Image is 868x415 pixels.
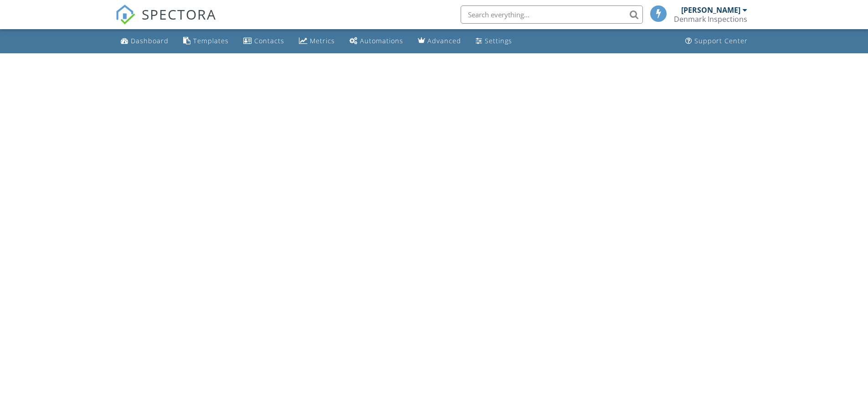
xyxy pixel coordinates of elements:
[295,33,339,50] a: Metrics
[694,36,748,45] div: Support Center
[240,33,288,50] a: Contacts
[472,33,516,50] a: Settings
[346,33,407,50] a: Automations (Basic)
[674,15,747,24] div: Denmark Inspections
[682,33,751,50] a: Support Center
[131,36,169,45] div: Dashboard
[117,33,172,50] a: Dashboard
[193,36,229,45] div: Templates
[115,12,216,31] a: SPECTORA
[681,5,740,15] div: [PERSON_NAME]
[461,5,643,24] input: Search everything...
[310,36,335,45] div: Metrics
[180,33,232,50] a: Templates
[485,36,512,45] div: Settings
[115,5,135,25] img: The Best Home Inspection Software - Spectora
[414,33,465,50] a: Advanced
[254,36,284,45] div: Contacts
[427,36,461,45] div: Advanced
[360,36,403,45] div: Automations
[142,5,216,24] span: SPECTORA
